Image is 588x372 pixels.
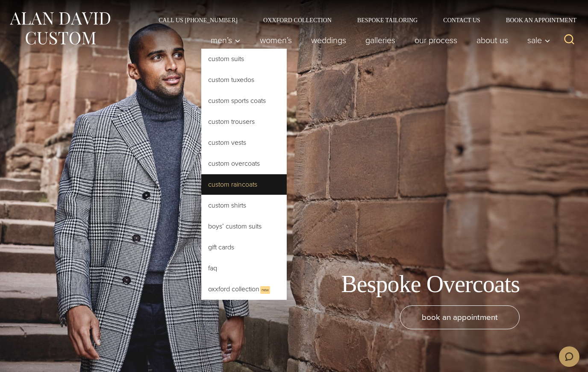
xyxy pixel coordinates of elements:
[201,195,287,216] a: Custom Shirts
[559,346,579,368] iframe: Opens a widget where you can chat to one of our agents
[344,17,430,23] a: Bespoke Tailoring
[201,32,555,49] nav: Primary Navigation
[400,305,520,329] a: book an appointment
[356,32,405,49] a: Galleries
[201,70,287,90] a: Custom Tuxedos
[430,17,493,23] a: Contact Us
[201,91,287,111] a: Custom Sports Coats
[201,153,287,174] a: Custom Overcoats
[201,49,287,69] a: Custom Suits
[260,286,270,294] span: New
[146,17,250,23] a: Call Us [PHONE_NUMBER]
[201,237,287,258] a: Gift Cards
[250,17,344,23] a: Oxxford Collection
[405,32,467,49] a: Our Process
[201,111,287,132] a: Custom Trousers
[9,9,111,47] img: Alan David Custom
[341,270,520,299] h1: Bespoke Overcoats
[201,216,287,237] a: Boys’ Custom Suits
[201,258,287,278] a: FAQ
[493,17,579,23] a: Book an Appointment
[422,311,498,323] span: book an appointment
[467,32,518,49] a: About Us
[201,174,287,195] a: Custom Raincoats
[250,32,302,49] a: Women’s
[201,132,287,153] a: Custom Vests
[559,30,579,50] button: View Search Form
[201,32,250,49] button: Child menu of Men’s
[302,32,356,49] a: weddings
[201,279,287,300] a: Oxxford CollectionNew
[518,32,555,49] button: Child menu of Sale
[146,17,579,23] nav: Secondary Navigation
